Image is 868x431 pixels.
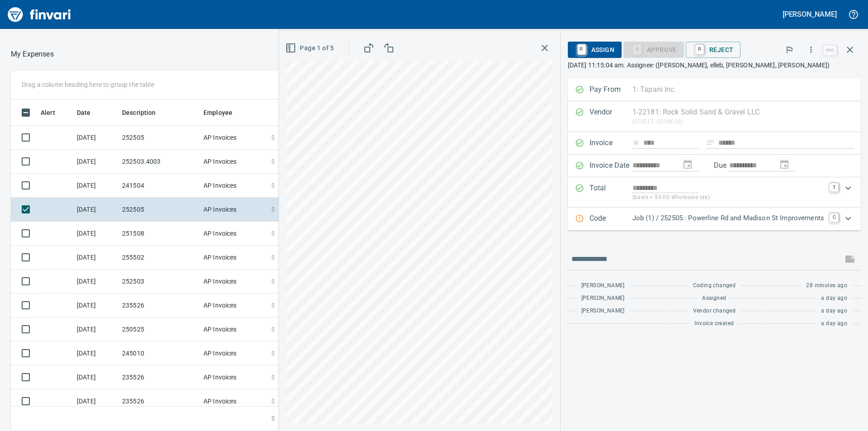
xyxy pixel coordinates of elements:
[839,248,861,270] span: This records your message into the invoice and notifies anyone mentioned
[779,40,799,60] button: Flag
[568,61,861,70] p: [DATE] 11:15:04 am. Assignee: ([PERSON_NAME], elleb, [PERSON_NAME], [PERSON_NAME])
[11,49,54,60] p: My Expenses
[806,281,847,290] span: 28 minutes ago
[830,183,839,192] a: T
[783,9,837,19] h5: [PERSON_NAME]
[118,317,200,341] td: 250525
[271,277,275,286] span: $
[581,307,625,316] span: [PERSON_NAME]
[200,270,268,294] td: AP Invoices
[118,341,200,365] td: 245010
[200,198,268,222] td: AP Invoices
[118,126,200,150] td: 252505
[118,198,200,222] td: 252505
[200,150,268,174] td: AP Invoices
[271,349,275,358] span: $
[287,43,334,54] span: Page 1 of 5
[73,246,118,270] td: [DATE]
[200,246,268,270] td: AP Invoices
[568,177,861,208] div: Expand
[5,4,73,25] img: Finvari
[22,80,154,89] p: Drag a column heading here to group the table
[271,133,275,142] span: $
[821,39,861,61] span: Close invoice
[200,174,268,198] td: AP Invoices
[274,107,309,118] span: Amount
[200,317,268,341] td: AP Invoices
[271,157,275,166] span: $
[695,44,704,54] a: R
[73,150,118,174] td: [DATE]
[118,294,200,317] td: 235526
[118,389,200,413] td: 235526
[118,270,200,294] td: 252503
[200,341,268,365] td: AP Invoices
[577,44,586,54] a: R
[271,253,275,262] span: $
[77,107,91,118] span: Date
[73,222,118,246] td: [DATE]
[11,49,54,60] nav: breadcrumb
[632,193,824,202] p: (basis + $0.00 Wholesale tax)
[200,222,268,246] td: AP Invoices
[41,107,55,118] span: Alert
[693,307,736,316] span: Vendor changed
[73,198,118,222] td: [DATE]
[73,365,118,389] td: [DATE]
[73,294,118,317] td: [DATE]
[122,107,156,118] span: Description
[283,40,337,57] button: Page 1 of 5
[73,270,118,294] td: [DATE]
[118,174,200,198] td: 241504
[271,229,275,238] span: $
[122,107,168,118] span: Description
[694,319,734,328] span: Invoice created
[821,319,847,328] span: a day ago
[73,389,118,413] td: [DATE]
[575,42,614,57] span: Assign
[73,126,118,150] td: [DATE]
[581,294,625,303] span: [PERSON_NAME]
[118,222,200,246] td: 251508
[271,301,275,310] span: $
[200,294,268,317] td: AP Invoices
[271,325,275,334] span: $
[780,7,839,21] button: [PERSON_NAME]
[821,294,847,303] span: a day ago
[118,150,200,174] td: 252503.4003
[568,208,861,230] div: Expand
[686,42,741,58] button: RReject
[200,389,268,413] td: AP Invoices
[77,107,103,118] span: Date
[590,183,632,202] p: Total
[693,42,733,57] span: Reject
[203,107,232,118] span: Employee
[568,42,622,58] button: RAssign
[693,281,736,290] span: Coding changed
[702,294,726,303] span: Assigned
[41,107,67,118] span: Alert
[203,107,244,118] span: Employee
[271,397,275,406] span: $
[632,213,824,223] p: Job (1) / 252505.: Powerline Rd and Madison St Improvements
[623,45,684,53] div: Job Phase required
[73,317,118,341] td: [DATE]
[118,365,200,389] td: 235526
[271,181,275,190] span: $
[73,341,118,365] td: [DATE]
[821,307,847,316] span: a day ago
[200,365,268,389] td: AP Invoices
[271,414,275,423] span: $
[271,373,275,382] span: $
[271,205,275,214] span: $
[830,213,839,222] a: C
[590,213,632,225] p: Code
[581,281,625,290] span: [PERSON_NAME]
[823,45,837,55] a: esc
[73,174,118,198] td: [DATE]
[118,246,200,270] td: 255502
[200,126,268,150] td: AP Invoices
[801,40,821,60] button: More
